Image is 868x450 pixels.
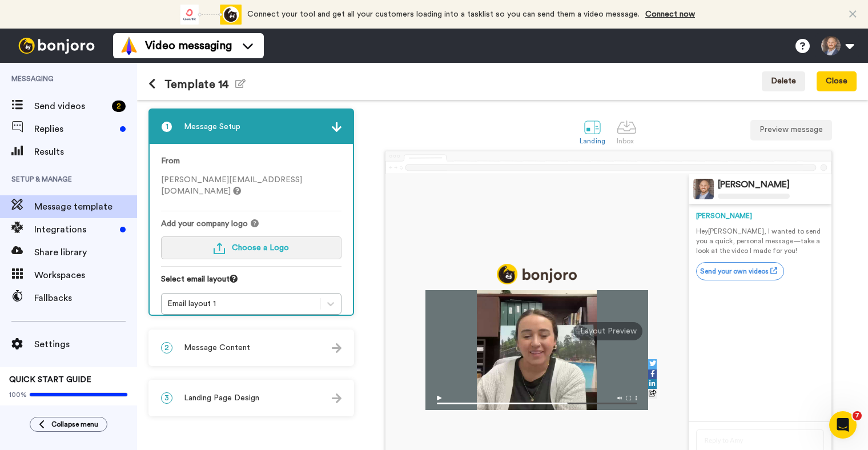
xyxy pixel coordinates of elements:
[184,392,259,404] span: Landing Page Design
[30,417,107,432] button: Collapse menu
[184,121,240,132] span: Message Setup
[184,342,250,353] span: Message Content
[574,322,642,340] div: Layout Preview
[214,243,225,254] img: upload-turquoise.svg
[145,38,232,54] span: Video messaging
[167,298,314,310] div: Email layout 1
[247,10,640,18] span: Connect your tool and get all your customers loading into a tasklist so you can send them a video...
[574,111,611,151] a: Landing
[718,179,790,190] div: [PERSON_NAME]
[34,223,115,236] span: Integrations
[120,37,138,55] img: vm-color.svg
[232,244,289,252] span: Choose a Logo
[34,337,137,351] span: Settings
[161,176,302,195] span: [PERSON_NAME][EMAIL_ADDRESS][DOMAIN_NAME]
[34,200,137,214] span: Message template
[161,342,172,353] span: 2
[34,122,115,136] span: Replies
[696,211,824,221] div: [PERSON_NAME]
[148,78,246,91] h1: Template 14
[332,393,341,403] img: arrow.svg
[853,411,862,420] span: 7
[9,390,27,399] span: 100%
[112,101,126,112] div: 2
[817,71,857,92] button: Close
[750,120,832,140] button: Preview message
[497,264,577,284] img: logo_full.png
[179,5,242,25] div: animation
[148,380,354,416] div: 3Landing Page Design
[161,236,341,259] button: Choose a Logo
[425,390,648,410] img: player-controls-full.svg
[696,262,784,280] a: Send your own videos
[762,71,805,92] button: Delete
[161,121,172,132] span: 1
[611,111,642,151] a: Inbox
[580,137,605,145] div: Landing
[34,291,137,305] span: Fallbacks
[161,392,172,404] span: 3
[34,99,107,113] span: Send videos
[332,343,341,353] img: arrow.svg
[161,218,248,230] span: Add your company logo
[693,179,714,199] img: Profile Image
[829,411,857,439] iframe: Intercom live chat
[696,227,824,256] p: Hey [PERSON_NAME] , I wanted to send you a quick, personal message—take a look at the video I mad...
[51,420,98,429] span: Collapse menu
[9,376,91,384] span: QUICK START GUIDE
[34,145,137,159] span: Results
[14,38,99,54] img: bj-logo-header-white.svg
[161,274,341,293] div: Select email layout
[645,10,695,18] a: Connect now
[34,268,137,282] span: Workspaces
[148,330,354,366] div: 2Message Content
[617,137,637,145] div: Inbox
[34,246,137,259] span: Share library
[332,122,341,132] img: arrow.svg
[161,155,180,167] label: From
